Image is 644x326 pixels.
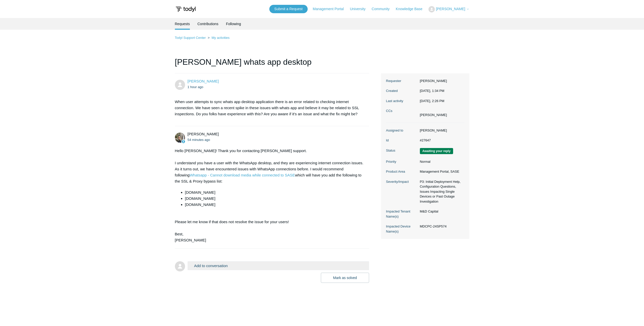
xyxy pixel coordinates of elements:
dt: Severity/Impact [386,179,417,184]
dd: Normal [417,159,464,164]
a: Submit a Request [269,5,308,13]
button: Add to conversation [188,261,369,270]
span: Nathan Sklar [188,79,219,83]
a: University [350,6,370,12]
li: [DOMAIN_NAME] [185,195,364,202]
a: [PERSON_NAME] [188,79,219,83]
button: [PERSON_NAME] [428,6,469,12]
dt: Priority [386,159,417,164]
dd: MDCPC-24SP574 [417,224,464,229]
dt: Product Area [386,169,417,174]
dd: Management Portal, SASE [417,169,464,174]
a: Following [226,18,241,30]
dt: Last activity [386,99,417,104]
li: Shlomo Kay [420,112,447,118]
li: My activities [207,36,229,40]
dt: Impacted Device Name(s) [386,224,417,234]
a: Todyl Support Center [175,36,206,40]
dt: Created [386,88,417,93]
li: [DOMAIN_NAME] [185,202,364,208]
dd: #27647 [417,138,464,143]
a: Whatsapp - Cannot download media while connected to SASE [190,173,295,177]
dd: P3: Initial Deployment Help, Configuration Questions, Issues Impacting Single Devices or Past Out... [417,179,464,204]
a: Community [372,6,395,12]
time: 08/25/2025, 13:34 [420,89,444,93]
dd: [PERSON_NAME] [417,128,464,133]
dt: Status [386,148,417,153]
time: 08/25/2025, 14:26 [188,138,210,142]
span: We are waiting for you to respond [420,148,453,154]
dd: M&D Capital [417,209,464,214]
img: Todyl Support Center Help Center home page [175,5,196,14]
dt: Assigned to [386,128,417,133]
dt: CCs [386,108,417,113]
div: Hello [PERSON_NAME]! Thank you for contacting [PERSON_NAME] support. I understand you have a user... [175,148,364,243]
button: Mark as solved [321,273,369,283]
dt: Requester [386,78,417,84]
a: Contributions [197,18,219,30]
h1: [PERSON_NAME] whats app desktop [175,56,369,73]
a: My activities [211,36,229,40]
span: Michael Tjader [188,132,219,136]
dd: [PERSON_NAME] [417,78,464,84]
dt: Id [386,138,417,143]
time: 08/25/2025, 13:34 [188,85,203,89]
span: [PERSON_NAME] [436,7,465,11]
a: Knowledge Base [396,6,427,12]
li: Requests [175,18,190,30]
li: Todyl Support Center [175,36,207,40]
p: When user attempts to sync whats app desktop application there is an error related to checking in... [175,99,364,117]
time: 08/25/2025, 14:26 [420,99,444,103]
li: [DOMAIN_NAME] [185,189,364,195]
dt: Impacted Tenant Name(s) [386,209,417,219]
a: Management Portal [313,6,349,12]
